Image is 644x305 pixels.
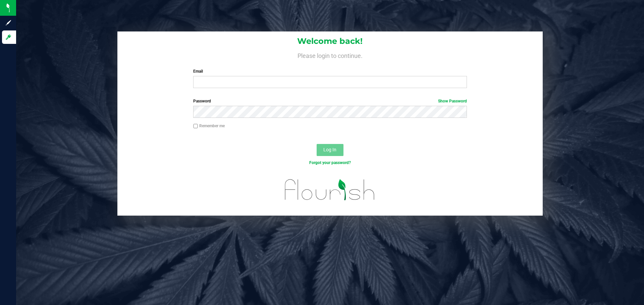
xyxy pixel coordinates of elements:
[193,124,198,129] input: Remember me
[5,34,12,41] inline-svg: Log in
[117,37,543,46] h1: Welcome back!
[5,19,12,26] inline-svg: Sign up
[323,147,336,152] span: Log In
[193,99,211,103] span: Password
[193,123,225,129] label: Remember me
[309,160,351,165] a: Forgot your password?
[438,99,467,103] a: Show Password
[317,144,343,156] button: Log In
[277,173,383,207] img: flourish_logo.svg
[193,68,467,74] label: Email
[117,51,543,59] h4: Please login to continue.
